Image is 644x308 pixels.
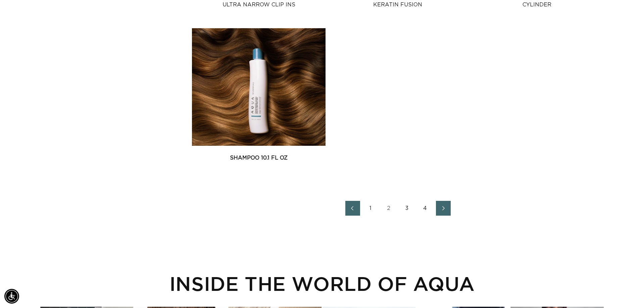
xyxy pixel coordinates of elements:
[382,201,396,216] a: Page 2
[418,201,433,216] a: Page 4
[192,201,604,216] nav: Pagination
[4,289,19,304] div: Accessibility Menu
[610,276,644,308] iframe: Chat Widget
[363,201,378,216] a: Page 1
[345,201,360,216] a: Previous page
[40,272,604,295] h2: INSIDE THE WORLD OF AQUA
[436,201,451,216] a: Next page
[192,154,326,162] a: Shampoo 10.1 fl oz
[400,201,414,216] a: Page 3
